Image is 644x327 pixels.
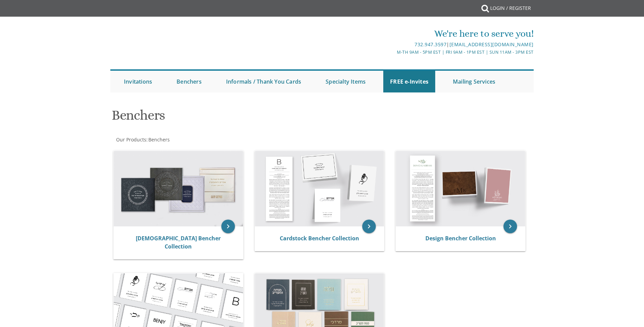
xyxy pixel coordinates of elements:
a: [EMAIL_ADDRESS][DOMAIN_NAME] [449,41,534,48]
div: We're here to serve you! [252,27,534,40]
a: Invitations [117,71,159,92]
img: Judaica Bencher Collection [114,151,243,226]
h1: Benchers [112,108,389,128]
a: Benchers [170,71,208,92]
img: Cardstock Bencher Collection [255,151,384,226]
img: Design Bencher Collection [396,151,525,226]
a: FREE e-Invites [383,71,435,92]
a: Mailing Services [446,71,502,92]
a: Cardstock Bencher Collection [280,235,359,242]
a: Design Bencher Collection [425,235,496,242]
div: : [110,136,322,143]
a: keyboard_arrow_right [221,220,235,233]
a: keyboard_arrow_right [362,220,376,233]
a: Our Products [115,136,146,143]
span: Benchers [148,136,170,143]
a: 732.947.3597 [415,41,446,48]
div: M-Th 9am - 5pm EST | Fri 9am - 1pm EST | Sun 11am - 3pm EST [252,49,534,56]
a: Informals / Thank You Cards [219,71,308,92]
a: keyboard_arrow_right [503,220,517,233]
div: | [252,40,534,49]
a: [DEMOGRAPHIC_DATA] Bencher Collection [136,235,221,250]
a: Benchers [148,136,170,143]
a: Specialty Items [319,71,372,92]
